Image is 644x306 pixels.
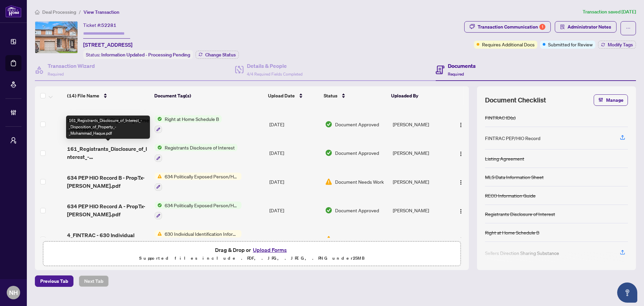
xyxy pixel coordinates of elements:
[9,288,18,297] span: NH
[101,22,116,28] span: 52281
[390,167,450,196] td: [PERSON_NAME]
[265,86,321,105] th: Upload Date
[598,41,636,49] button: Modify Tags
[555,21,616,33] button: Administrator Notes
[617,282,637,303] button: Open asap
[35,275,73,287] button: Previous Tab
[458,209,464,214] img: Logo
[321,86,388,105] th: Status
[388,86,448,105] th: Uploaded By
[485,192,536,199] div: RECO Information Guide
[335,149,379,157] span: Document Approved
[606,95,624,105] span: Manage
[325,121,332,128] img: Document Status
[162,115,222,123] span: Right at Home Schedule B
[155,115,162,123] img: Status Icon
[155,202,162,209] img: Status Icon
[162,202,241,209] span: 634 Politically Exposed Person/Head of International Organization Checklist/Record
[268,92,295,99] span: Upload Date
[335,178,384,185] span: Document Needs Work
[485,134,540,142] div: FINTRAC PEP/HIO Record
[84,9,119,15] span: View Transaction
[324,92,337,99] span: Status
[43,242,461,266] span: Drag & Drop orUpload FormsSupported files include .PDF, .JPG, .JPEG, .PNG under25MB
[325,235,332,243] img: Document Status
[325,178,332,185] img: Document Status
[101,52,190,58] span: Information Updated - Processing Pending
[485,155,524,162] div: Listing Agreement
[448,72,464,77] span: Required
[267,167,322,196] td: [DATE]
[458,180,464,185] img: Logo
[478,21,545,32] div: Transaction Communication
[67,202,149,218] span: 634 PEP HIO Record A - PropTx-[PERSON_NAME].pdf
[155,202,241,220] button: Status Icon634 Politically Exposed Person/Head of International Organization Checklist/Record
[155,115,222,133] button: Status IconRight at Home Schedule B
[335,121,379,128] span: Document Approved
[458,122,464,128] img: Logo
[196,51,239,59] button: Change Status
[152,86,265,105] th: Document Tag(s)
[325,207,332,214] img: Document Status
[251,246,289,254] button: Upload Forms
[267,138,322,167] td: [DATE]
[455,234,466,245] button: Logo
[485,210,555,218] div: Registrants Disclosure of Interest
[155,173,241,191] button: Status Icon634 Politically Exposed Person/Head of International Organization Checklist/Record
[67,231,149,247] span: 4_FINTRAC - 630 Individual Identification Record B - PropTx-[PERSON_NAME].pdf
[325,149,332,157] img: Document Status
[48,72,64,77] span: Required
[568,21,611,32] span: Administrator Notes
[83,50,193,59] div: Status:
[155,230,241,248] button: Status Icon630 Individual Identification Information Record
[267,110,322,139] td: [DATE]
[485,114,516,121] div: FINTRAC ID(s)
[335,235,384,243] span: Document Needs Work
[155,173,162,180] img: Status Icon
[560,25,565,29] span: solution
[47,254,457,262] p: Supported files include .PDF, .JPG, .JPEG, .PNG under 25 MB
[267,225,322,254] td: [DATE]
[83,41,132,49] span: [STREET_ADDRESS]
[390,138,450,167] td: [PERSON_NAME]
[335,207,379,214] span: Document Approved
[267,196,322,225] td: [DATE]
[485,95,546,105] span: Document Checklist
[67,145,149,161] span: 161_Registrants_Disclosure_of_Interest_-_Disposition_of_Property_-_Mohammad_Haque.pdf
[247,62,303,70] h4: Details & People
[455,119,466,130] button: Logo
[35,21,77,53] img: IMG-W12258280_1.jpg
[594,94,628,106] button: Manage
[485,229,539,236] div: Right at Home Schedule B
[83,21,116,29] div: Ticket #:
[548,41,593,48] span: Submitted for Review
[10,137,17,144] span: user-switch
[162,144,237,151] span: Registrants Disclosure of Interest
[64,86,152,105] th: (14) File Name
[35,10,40,14] span: home
[67,92,99,99] span: (14) File Name
[48,62,95,70] h4: Transaction Wizard
[79,275,109,287] button: Next Tab
[390,225,450,254] td: [PERSON_NAME]
[66,116,150,139] div: 161_Registrants_Disclosure_of_Interest_-_Disposition_of_Property_-_Mohammad_Haque.pdf
[162,173,241,180] span: 634 Politically Exposed Person/Head of International Organization Checklist/Record
[583,8,636,16] article: Transaction saved [DATE]
[155,230,162,237] img: Status Icon
[626,26,631,31] span: ellipsis
[485,249,559,257] div: Sellers Direction Sharing Substance
[155,144,162,151] img: Status Icon
[42,9,76,15] span: Deal Processing
[455,147,466,158] button: Logo
[79,8,81,16] li: /
[40,276,68,287] span: Previous Tab
[448,62,476,70] h4: Documents
[539,24,545,30] div: 1
[464,21,551,33] button: Transaction Communication1
[247,72,303,77] span: 4/4 Required Fields Completed
[455,176,466,187] button: Logo
[458,151,464,157] img: Logo
[390,110,450,139] td: [PERSON_NAME]
[485,173,544,181] div: MLS Data Information Sheet
[608,42,633,47] span: Modify Tags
